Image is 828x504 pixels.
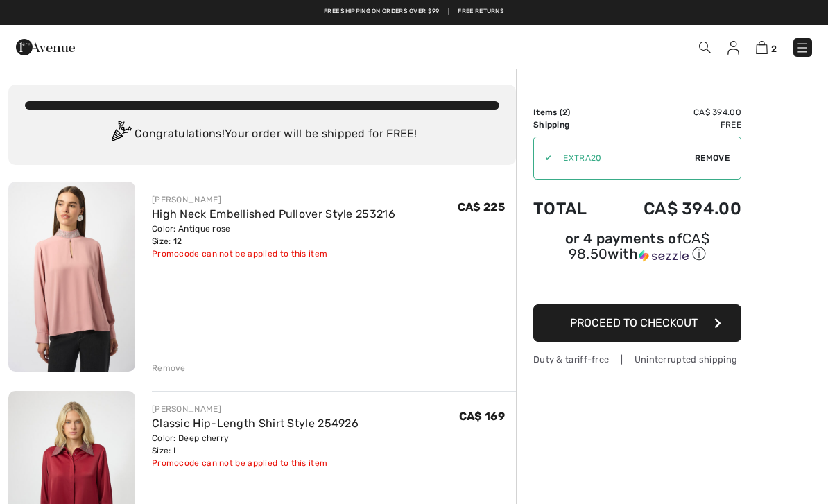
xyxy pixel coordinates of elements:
a: Free shipping on orders over $99 [324,7,440,17]
img: Menu [795,41,809,55]
img: Shopping Bag [756,41,768,54]
img: Congratulation2.svg [107,121,135,148]
input: Promo code [552,137,695,179]
img: Sezzle [639,250,689,262]
img: High Neck Embellished Pullover Style 253216 [8,182,135,372]
div: Promocode can not be applied to this item [152,457,359,469]
a: 1ère Avenue [16,40,75,53]
span: CA$ 169 [459,410,505,423]
div: Color: Antique rose Size: 12 [152,223,395,247]
a: 2 [756,39,777,55]
div: ✔ [534,152,552,164]
td: CA$ 394.00 [607,106,741,119]
img: Search [699,42,711,53]
td: Shipping [533,119,607,131]
span: CA$ 225 [458,200,505,214]
span: CA$ 98.50 [569,230,709,262]
div: [PERSON_NAME] [152,193,395,206]
a: Free Returns [458,7,504,17]
td: Items ( ) [533,106,607,119]
td: Total [533,185,607,232]
div: Congratulations! Your order will be shipped for FREE! [25,121,499,148]
span: | [448,7,449,17]
span: 2 [562,107,567,117]
td: Free [607,119,741,131]
img: My Info [727,41,739,55]
button: Proceed to Checkout [533,304,741,342]
div: or 4 payments of with [533,232,741,263]
a: High Neck Embellished Pullover Style 253216 [152,207,395,220]
span: 2 [771,44,777,54]
a: Classic Hip-Length Shirt Style 254926 [152,417,359,430]
div: Color: Deep cherry Size: L [152,432,359,457]
iframe: PayPal-paypal [533,268,741,299]
div: [PERSON_NAME] [152,403,359,415]
img: 1ère Avenue [16,33,75,61]
div: Duty & tariff-free | Uninterrupted shipping [533,353,741,366]
span: Remove [695,152,730,164]
div: Promocode can not be applied to this item [152,247,395,260]
div: Remove [152,362,186,374]
td: CA$ 394.00 [607,185,741,232]
div: or 4 payments ofCA$ 98.50withSezzle Click to learn more about Sezzle [533,232,741,268]
span: Proceed to Checkout [570,316,698,329]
